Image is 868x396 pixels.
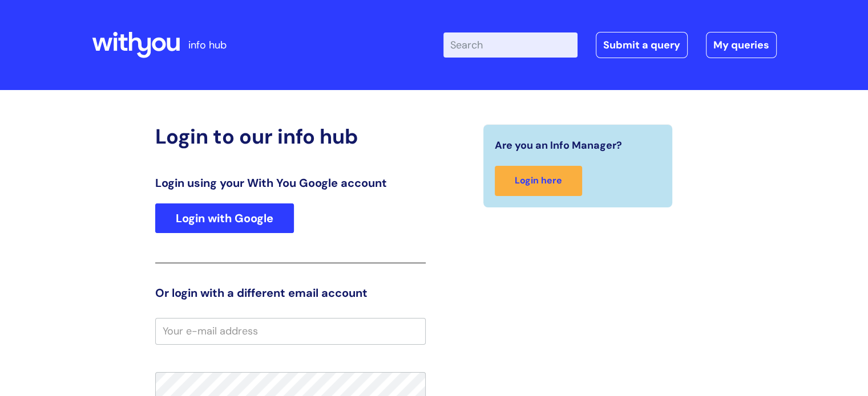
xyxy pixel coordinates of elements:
[596,32,688,58] a: Submit a query
[155,286,426,300] h3: Or login with a different email account
[188,36,227,54] p: info hub
[155,176,426,190] h3: Login using your With You Google account
[155,124,426,149] h2: Login to our info hub
[495,136,622,154] span: Are you an Info Manager?
[495,166,582,196] a: Login here
[706,32,777,58] a: My queries
[155,318,426,344] input: Your e-mail address
[155,203,294,233] a: Login with Google
[443,32,578,58] input: Search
